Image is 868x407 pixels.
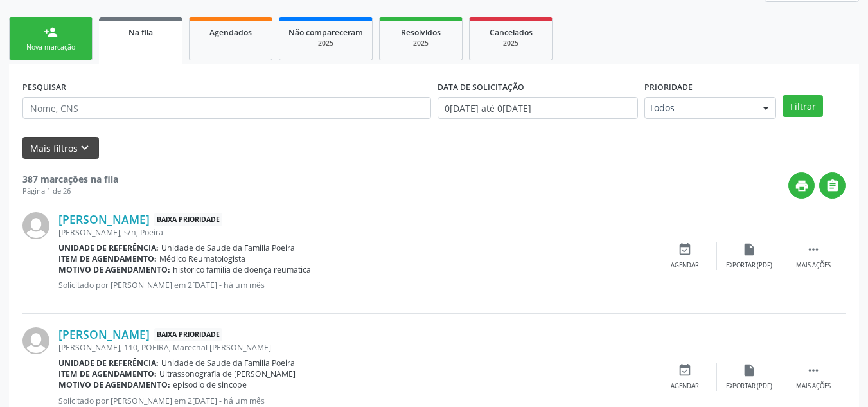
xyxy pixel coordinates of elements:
a: [PERSON_NAME] [58,327,150,341]
div: 2025 [479,39,543,48]
i: insert_drive_file [742,363,756,377]
input: Selecione um intervalo [438,97,639,119]
button: Mais filtroskeyboard_arrow_down [22,137,99,159]
div: Nova marcação [19,42,83,52]
div: Exportar (PDF) [726,382,772,391]
span: Médico Reumatologista [159,253,245,264]
i: event_available [678,363,692,377]
span: Não compareceram [288,27,363,38]
button:  [819,172,846,199]
span: Baixa Prioridade [154,213,222,226]
i: keyboard_arrow_down [78,141,92,155]
span: episodio de sincope [173,379,247,390]
label: DATA DE SOLICITAÇÃO [438,77,524,97]
strong: 387 marcações na fila [22,173,118,185]
b: Unidade de referência: [58,242,159,253]
b: Motivo de agendamento: [58,264,170,275]
a: [PERSON_NAME] [58,212,150,226]
div: Página 1 de 26 [22,186,118,197]
img: img [22,212,49,239]
b: Unidade de referência: [58,357,159,368]
div: 2025 [389,39,453,48]
span: Na fila [128,27,153,38]
span: Ultrassonografia de [PERSON_NAME] [159,368,296,379]
b: Motivo de agendamento: [58,379,170,390]
button: Filtrar [783,95,823,117]
span: Resolvidos [401,27,441,38]
span: Unidade de Saude da Familia Poeira [161,242,295,253]
span: historico familia de doença reumatica [173,264,311,275]
i:  [806,363,820,377]
span: Agendados [209,27,252,38]
div: Mais ações [796,382,831,391]
span: Cancelados [490,27,533,38]
div: [PERSON_NAME], 110, POEIRA, Marechal [PERSON_NAME] [58,342,653,353]
img: img [22,327,49,354]
i:  [826,179,840,193]
b: Item de agendamento: [58,368,157,379]
span: Todos [649,102,750,114]
i: print [795,179,809,193]
label: PESQUISAR [22,77,66,97]
i: event_available [678,242,692,257]
button: print [788,172,815,199]
div: [PERSON_NAME], s/n, Poeira [58,227,653,238]
span: Unidade de Saude da Familia Poeira [161,357,295,368]
span: Baixa Prioridade [154,328,222,341]
b: Item de agendamento: [58,253,157,264]
input: Nome, CNS [22,97,431,119]
i: insert_drive_file [742,242,756,257]
div: person_add [44,25,58,39]
label: Prioridade [644,77,693,97]
div: Exportar (PDF) [726,261,772,270]
div: Agendar [671,261,699,270]
p: Solicitado por [PERSON_NAME] em 2[DATE] - há um mês [58,280,653,291]
i:  [806,242,820,257]
div: 2025 [288,39,363,48]
div: Mais ações [796,261,831,270]
div: Agendar [671,382,699,391]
